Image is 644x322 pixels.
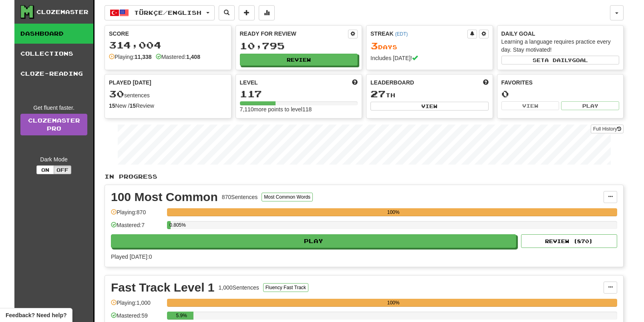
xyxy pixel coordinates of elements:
[222,193,258,201] div: 870 Sentences
[370,88,386,99] span: 27
[14,64,93,84] a: Cloze-Reading
[240,54,358,66] button: Review
[370,30,467,38] div: Streak
[134,9,201,16] span: Türkçe / English
[111,221,163,234] div: Mastered: 7
[169,221,171,229] div: 0.805%
[109,78,151,87] span: Played [DATE]
[105,5,215,20] button: Türkçe/English
[20,114,87,135] a: ClozemasterPro
[483,78,489,87] span: This week in points, UTC
[591,125,624,133] button: Full History
[135,54,152,60] strong: 11,338
[501,38,620,54] div: Learning a language requires practice every day. Stay motivated!
[521,234,617,248] button: Review (870)
[169,208,617,216] div: 100%
[54,165,71,174] button: Off
[501,30,620,38] div: Daily Goal
[501,89,620,99] div: 0
[111,282,215,294] div: Fast Track Level 1
[109,53,152,61] div: Playing:
[370,78,414,87] span: Leaderboard
[240,78,258,87] span: Level
[370,54,489,62] div: Includes [DATE]!
[111,254,152,260] span: Played [DATE]: 0
[109,30,227,38] div: Score
[501,78,620,87] div: Favorites
[14,44,93,64] a: Collections
[370,41,489,51] div: Day s
[36,8,89,16] div: Clozemaster
[240,105,358,113] div: 7,110 more points to level 118
[262,193,313,201] button: Most Common Words
[6,311,66,319] span: Open feedback widget
[240,41,358,51] div: 10,795
[129,103,136,109] strong: 15
[240,30,348,38] div: Ready for Review
[545,57,572,63] span: a daily
[501,56,620,64] button: Seta dailygoal
[111,299,163,312] div: Playing: 1,000
[20,104,87,112] div: Get fluent faster.
[169,312,193,320] div: 5.9%
[370,102,489,111] button: View
[109,103,115,109] strong: 15
[239,5,255,20] button: Add sentence to collection
[111,191,218,203] div: 100 Most Common
[186,54,200,60] strong: 1,408
[109,102,227,110] div: New / Review
[156,53,200,61] div: Mastered:
[501,101,559,110] button: View
[14,24,93,44] a: Dashboard
[20,155,87,163] div: Dark Mode
[259,5,275,20] button: More stats
[109,89,227,99] div: sentences
[263,283,308,292] button: Fluency Fast Track
[36,165,54,174] button: On
[370,89,489,99] div: th
[561,101,619,110] button: Play
[105,173,624,181] p: In Progress
[219,5,235,20] button: Search sentences
[109,88,124,99] span: 30
[169,299,617,307] div: 100%
[352,78,358,87] span: Score more points to level up
[111,208,163,221] div: Playing: 870
[219,284,259,292] div: 1,000 Sentences
[240,89,358,99] div: 117
[111,234,516,248] button: Play
[109,40,227,50] div: 314,004
[370,40,378,51] span: 3
[395,31,408,37] a: (EDT)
